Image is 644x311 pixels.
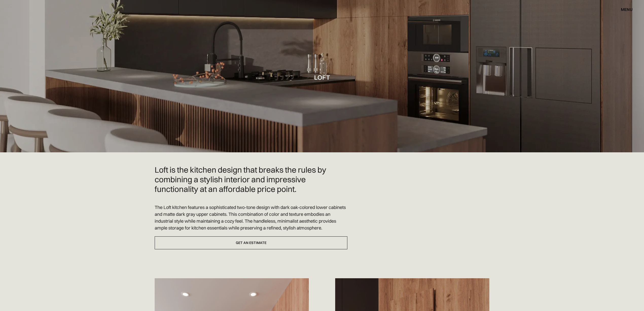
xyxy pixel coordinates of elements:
div: menu [616,5,633,14]
p: The Loft kitchen features a sophisticated two-tone design with dark oak-colored lower cabinets an... [155,204,347,231]
h2: Loft is the kitchen design that breaks the rules by combining a stylish interior and impressive f... [155,165,347,194]
a: home [299,6,345,13]
a: Get an estimate [155,236,347,249]
div: menu [621,7,633,11]
h1: Loft [314,74,330,81]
